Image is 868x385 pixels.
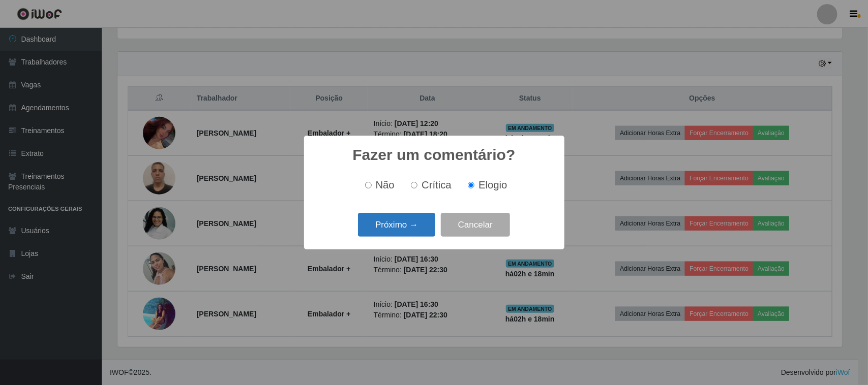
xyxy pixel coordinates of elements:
[376,179,395,190] span: Não
[365,182,372,188] input: Não
[468,182,474,188] input: Elogio
[358,213,435,237] button: Próximo →
[478,179,507,190] span: Elogio
[441,213,510,237] button: Cancelar
[411,182,417,188] input: Crítica
[352,146,515,164] h2: Fazer um comentário?
[422,179,452,190] span: Crítica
